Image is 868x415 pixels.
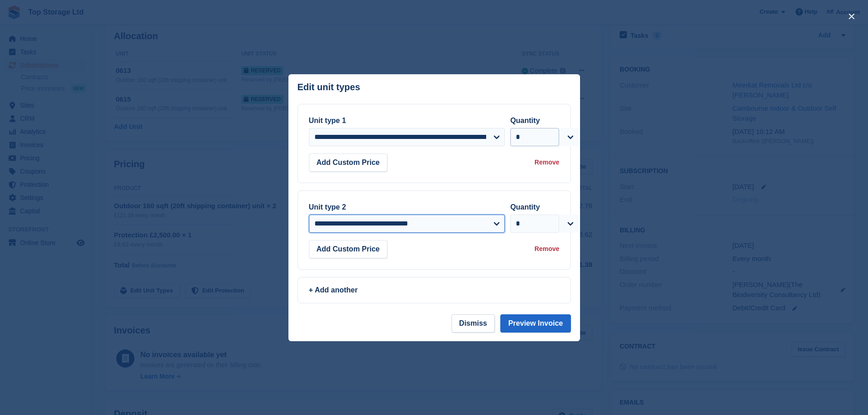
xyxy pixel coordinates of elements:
[510,203,540,211] label: Quantity
[298,82,360,92] p: Edit unit types
[309,154,388,172] button: Add Custom Price
[534,244,559,254] div: Remove
[510,117,540,124] label: Quantity
[500,314,570,333] button: Preview Invoice
[452,314,495,333] button: Dismiss
[309,117,346,124] label: Unit type 1
[844,9,859,24] button: close
[309,285,560,296] div: + Add another
[298,277,571,303] a: + Add another
[309,203,346,211] label: Unit type 2
[534,158,559,167] div: Remove
[309,240,388,258] button: Add Custom Price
